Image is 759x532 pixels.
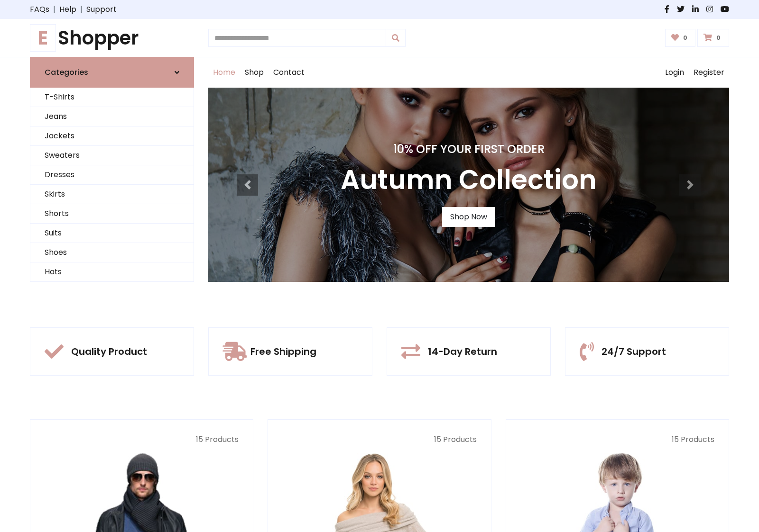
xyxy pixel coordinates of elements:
a: Shorts [30,204,194,224]
a: Skirts [30,185,194,204]
a: Register [689,57,729,88]
p: 15 Products [520,434,714,445]
h3: Autumn Collection [341,164,597,196]
a: Hats [30,262,194,282]
a: Shoes [30,243,194,262]
a: Shop Now [442,207,495,227]
h6: Categories [45,68,88,77]
a: Dresses [30,165,194,185]
a: Jeans [30,107,194,126]
p: 15 Products [282,434,476,445]
a: Help [59,4,76,15]
a: Suits [30,224,194,243]
a: Jackets [30,126,194,146]
p: 15 Products [45,434,239,445]
span: | [49,4,59,15]
span: E [30,24,56,52]
a: T-Shirts [30,88,194,107]
h5: Quality Product [71,346,147,357]
h4: 10% Off Your First Order [341,143,597,156]
a: Login [660,57,689,88]
h5: 14-Day Return [428,346,497,357]
h1: Shopper [30,27,194,49]
span: 0 [714,34,723,42]
a: Shop [240,57,268,88]
a: Support [86,4,117,15]
a: FAQs [30,4,49,15]
span: | [76,4,86,15]
a: Contact [268,57,309,88]
h5: Free Shipping [250,346,316,357]
a: Categories [30,57,194,88]
h5: 24/7 Support [602,346,666,357]
a: 0 [697,29,729,47]
a: 0 [665,29,696,47]
a: Sweaters [30,146,194,165]
a: EShopper [30,27,194,49]
span: 0 [681,34,690,42]
a: Home [208,57,240,88]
